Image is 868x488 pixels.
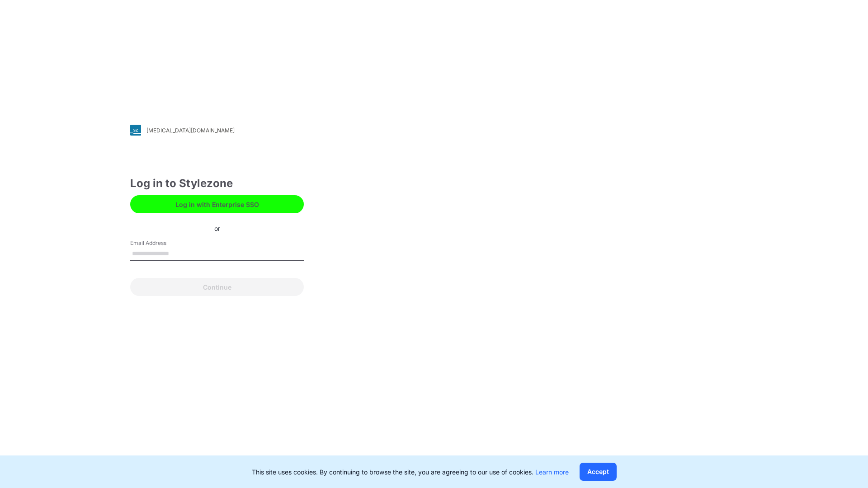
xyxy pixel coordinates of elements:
[130,195,304,213] button: Log in with Enterprise SSO
[535,468,569,476] a: Learn more
[130,175,304,192] div: Log in to Stylezone
[130,125,141,136] img: svg+xml;base64,PHN2ZyB3aWR0aD0iMjgiIGhlaWdodD0iMjgiIHZpZXdCb3g9IjAgMCAyOCAyOCIgZmlsbD0ibm9uZSIgeG...
[130,125,304,136] a: [MEDICAL_DATA][DOMAIN_NAME]
[207,223,227,233] div: or
[130,239,193,247] label: Email Address
[252,467,569,477] p: This site uses cookies. By continuing to browse the site, you are agreeing to our use of cookies.
[580,463,617,481] button: Accept
[732,23,845,39] img: browzwear-logo.73288ffb.svg
[146,127,235,134] div: [MEDICAL_DATA][DOMAIN_NAME]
